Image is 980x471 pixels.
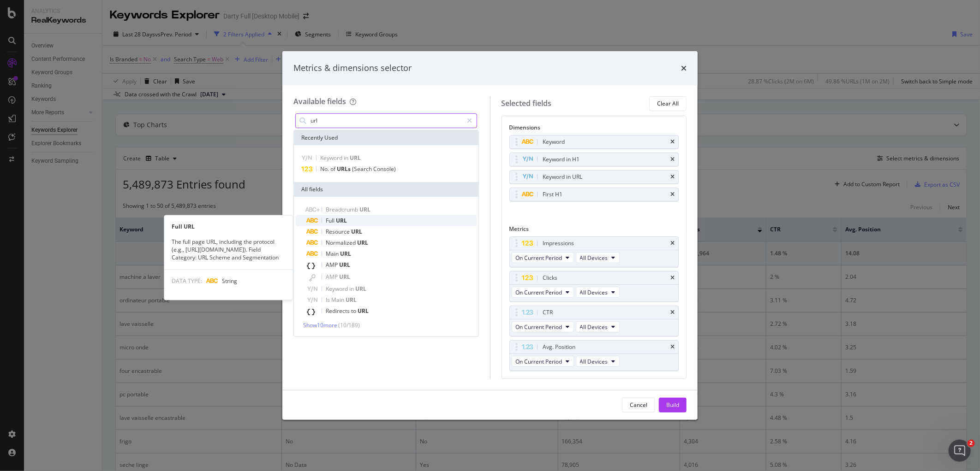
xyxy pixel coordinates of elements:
[543,342,576,352] div: Avg. Position
[350,154,361,162] span: URL
[164,223,293,231] div: Full URL
[509,124,679,135] div: Dimensions
[670,174,675,180] div: times
[516,288,562,296] span: On Current Period
[543,308,553,317] div: CTR
[968,440,975,447] span: 2
[326,206,359,213] span: Breadcrumb
[649,96,687,111] button: Clear All
[339,261,350,269] span: URL
[543,190,563,199] div: First H1
[344,154,350,162] span: in
[512,287,574,298] button: On Current Period
[509,170,679,184] div: Keyword in URLtimes
[340,250,351,258] span: URL
[543,137,565,147] div: Keyword
[576,252,620,263] button: All Devices
[351,228,362,235] span: URL
[509,271,679,302] div: ClickstimesOn Current PeriodAll Devices
[326,307,351,315] span: Redirects
[543,273,558,283] div: Clicks
[326,250,340,258] span: Main
[670,157,675,162] div: times
[338,321,360,329] span: ( 10 / 189 )
[512,356,574,367] button: On Current Period
[509,153,679,166] div: Keyword in H1times
[576,287,620,298] button: All Devices
[516,254,562,262] span: On Current Period
[576,356,620,367] button: All Devices
[516,323,562,331] span: On Current Period
[326,239,357,247] span: Normalized
[358,307,369,315] span: URL
[293,62,412,74] div: Metrics & dimensions selector
[670,241,675,246] div: times
[351,307,358,315] span: to
[320,154,344,162] span: Keyword
[337,165,352,173] span: URLs
[516,358,562,365] span: On Current Period
[331,296,346,304] span: Main
[509,236,679,267] div: ImpressionstimesOn Current PeriodAll Devices
[666,401,679,409] div: Build
[303,321,337,329] span: Show 10 more
[543,239,574,248] div: Impressions
[349,285,355,293] span: in
[355,285,366,293] span: URL
[326,285,349,293] span: Keyword
[357,239,368,247] span: URL
[659,398,687,412] button: Build
[509,188,679,201] div: First H1times
[576,321,620,332] button: All Devices
[580,254,608,262] span: All Devices
[670,139,675,145] div: times
[580,288,608,296] span: All Devices
[336,217,347,224] span: URL
[310,114,463,128] input: Search by field name
[164,238,293,262] div: The full page URL, including the protocol (e.g., [URL][DOMAIN_NAME]). Field Category: URL Scheme ...
[512,252,574,263] button: On Current Period
[681,62,687,74] div: times
[670,310,675,315] div: times
[144,4,162,21] button: Expand window
[55,307,129,314] a: Open in help center
[949,440,971,462] iframe: Intercom live chat
[509,306,679,336] div: CTRtimesOn Current PeriodAll Devices
[670,192,675,197] div: times
[509,225,679,236] div: Metrics
[373,165,396,173] span: Console)
[670,275,675,281] div: times
[509,135,679,149] div: Keywordtimes
[326,273,339,281] span: AMP
[543,155,580,164] div: Keyword in H1
[543,172,583,182] div: Keyword in URL
[512,321,574,332] button: On Current Period
[630,401,647,409] div: Cancel
[294,130,478,145] div: Recently Used
[509,340,679,371] div: Avg. PositiontimesOn Current PeriodAll Devices
[6,4,24,21] button: go back
[326,217,336,224] span: Full
[352,165,373,173] span: (Search
[326,296,331,304] span: Is
[294,182,478,197] div: All fields
[330,165,337,173] span: of
[346,296,357,304] span: URL
[293,96,346,106] div: Available fields
[339,273,350,281] span: URL
[326,228,351,235] span: Resource
[282,51,698,420] div: modal
[657,100,679,107] div: Clear All
[502,98,552,109] div: Selected fields
[359,206,370,213] span: URL
[580,323,608,331] span: All Devices
[622,398,655,412] button: Cancel
[670,344,675,350] div: times
[320,165,330,173] span: No.
[326,261,339,269] span: AMP
[162,4,179,20] div: Close
[580,358,608,365] span: All Devices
